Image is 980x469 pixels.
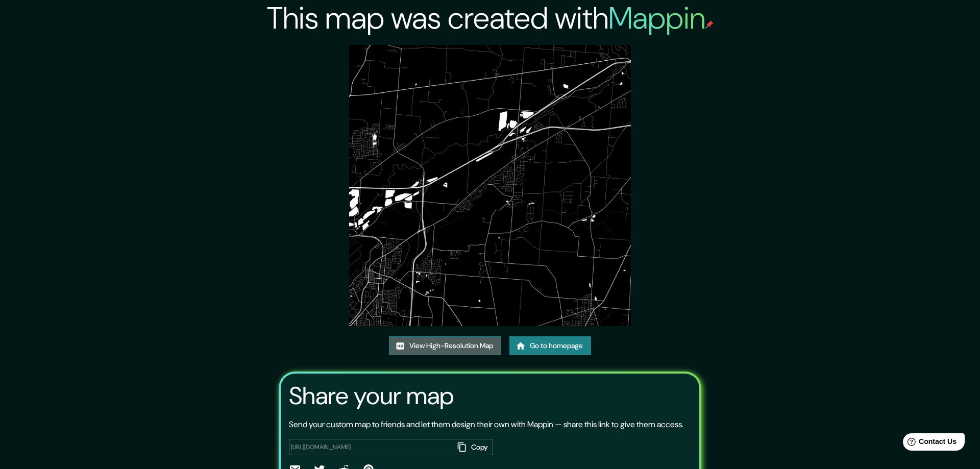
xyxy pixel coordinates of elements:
iframe: Help widget launcher [889,429,969,458]
p: Send your custom map to friends and let them design their own with Mappin — share this link to gi... [289,418,683,431]
img: mappin-pin [705,20,714,29]
a: Go to homepage [509,336,591,355]
a: View High-Resolution Map [389,336,501,355]
img: created-map [349,45,630,326]
h3: Share your map [289,382,454,410]
button: Copy [453,439,493,456]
